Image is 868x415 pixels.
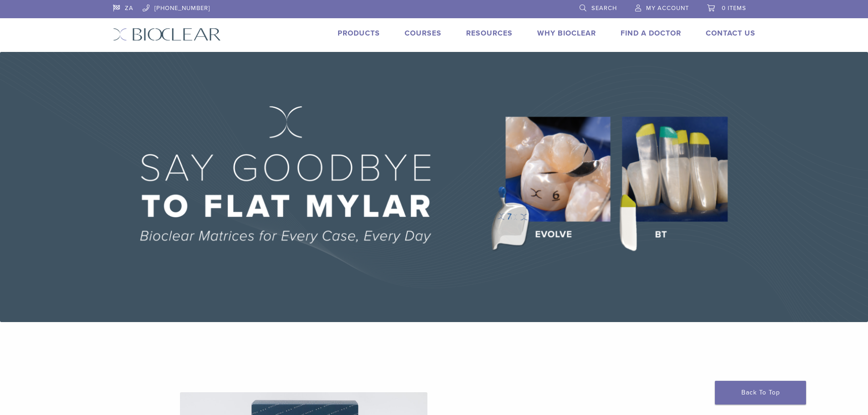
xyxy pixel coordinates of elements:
[537,29,596,38] a: Why Bioclear
[621,29,681,38] a: Find A Doctor
[706,29,755,38] a: Contact Us
[715,381,806,405] a: Back To Top
[338,29,380,38] a: Products
[591,5,617,12] span: Search
[405,29,442,38] a: Courses
[466,29,513,38] a: Resources
[722,5,746,12] span: 0 items
[113,28,221,41] img: Bioclear
[646,5,689,12] span: My Account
